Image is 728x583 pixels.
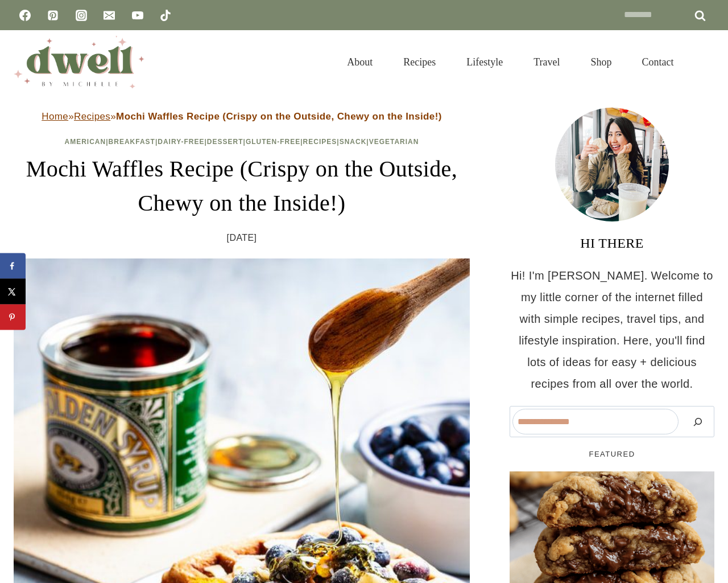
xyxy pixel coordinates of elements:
[303,138,337,146] a: Recipes
[65,138,106,146] a: American
[510,449,714,460] h5: FEATURED
[116,111,442,122] strong: Mochi Waffles Recipe (Crispy on the Outside, Chewy on the Inside!)
[369,138,419,146] a: Vegetarian
[109,138,155,146] a: Breakfast
[14,152,470,220] h1: Mochi Waffles Recipe (Crispy on the Outside, Chewy on the Inside!)
[388,42,451,82] a: Recipes
[227,229,257,247] time: [DATE]
[451,42,518,82] a: Lifestyle
[207,138,243,146] a: Dessert
[126,4,149,27] a: YouTube
[74,111,110,122] a: Recipes
[158,138,204,146] a: Dairy-Free
[695,52,714,72] button: View Search Form
[510,233,714,253] h3: HI THERE
[510,265,714,395] p: Hi! I'm [PERSON_NAME]. Welcome to my little corner of the internet filled with simple recipes, tr...
[627,42,689,82] a: Contact
[98,4,121,27] a: Email
[14,36,144,88] img: DWELL by michelle
[70,4,93,27] a: Instagram
[575,42,627,82] a: Shop
[65,138,419,146] span: | | | | | | |
[332,42,689,82] nav: Primary Navigation
[154,4,177,27] a: TikTok
[684,409,712,434] button: Search
[518,42,575,82] a: Travel
[42,4,64,27] a: Pinterest
[332,42,388,82] a: About
[42,111,68,122] a: Home
[42,111,442,122] span: » »
[14,4,36,27] a: Facebook
[246,138,300,146] a: Gluten-Free
[340,138,367,146] a: Snack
